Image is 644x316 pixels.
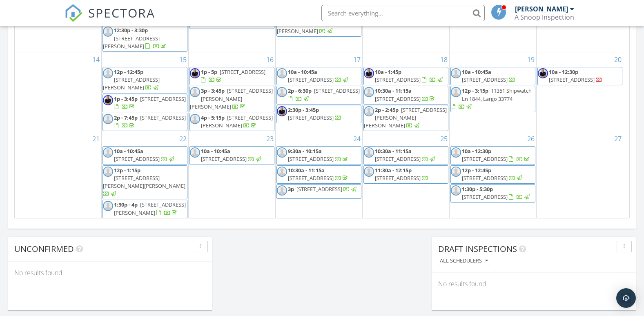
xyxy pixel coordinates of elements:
span: 12p - 12:45p [114,68,143,76]
span: [STREET_ADDRESS] [288,114,334,121]
input: Search everything... [321,5,485,21]
a: 4p - 5:15p [STREET_ADDRESS][PERSON_NAME] [201,114,273,129]
a: Go to September 23, 2025 [265,132,275,145]
span: 10a - 12:30p [549,68,578,76]
span: Unconfirmed [14,243,74,254]
a: Go to September 27, 2025 [613,132,623,145]
td: Go to September 22, 2025 [102,132,189,219]
a: 10a - 10:45a [STREET_ADDRESS] [450,67,535,85]
a: 10a - 10:45a [STREET_ADDRESS] [189,146,274,165]
span: [STREET_ADDRESS] [462,174,508,182]
td: Go to September 24, 2025 [276,132,363,219]
td: Go to September 14, 2025 [15,53,102,132]
a: 1:30p - 4p [STREET_ADDRESS][PERSON_NAME] [114,201,186,216]
a: 2p - 2:45p [STREET_ADDRESS][PERSON_NAME][PERSON_NAME] [363,105,448,131]
a: 10:30a - 11:15a [STREET_ADDRESS] [375,87,436,102]
span: 1:30p - 5:30p [462,185,493,193]
div: No results found [432,273,636,295]
img: default-user-f0147aede5fd5fa78ca7ade42f37bd4542148d508eef1c3d3ea960f66861d68b.jpg [277,87,287,97]
img: default-user-f0147aede5fd5fa78ca7ade42f37bd4542148d508eef1c3d3ea960f66861d68b.jpg [277,147,287,158]
a: 2p - 2:45p [STREET_ADDRESS][PERSON_NAME][PERSON_NAME] [364,106,447,129]
a: 12p - 1:15p [STREET_ADDRESS][PERSON_NAME][PERSON_NAME] [103,165,187,200]
a: 10a - 10:45a [STREET_ADDRESS] [114,147,175,162]
span: 10:30a - 11:15a [288,167,325,174]
a: 10a - 10:45a [STREET_ADDRESS] [276,67,361,85]
a: 11:30a - 12:15p [STREET_ADDRESS] [363,165,448,184]
span: 10a - 10:45a [201,147,230,155]
img: default-user-f0147aede5fd5fa78ca7ade42f37bd4542148d508eef1c3d3ea960f66861d68b.jpg [103,114,113,124]
span: [STREET_ADDRESS] [288,174,334,182]
img: default-user-f0147aede5fd5fa78ca7ade42f37bd4542148d508eef1c3d3ea960f66861d68b.jpg [190,87,200,97]
a: Go to September 18, 2025 [439,53,449,66]
img: The Best Home Inspection Software - Spectora [65,4,82,22]
a: 10a - 10:45a [STREET_ADDRESS] [103,146,187,165]
span: 10:30a - 11:15a [375,147,412,155]
span: [STREET_ADDRESS] [288,76,334,83]
a: 3p - 3:45p [STREET_ADDRESS][PERSON_NAME][PERSON_NAME] [189,86,274,112]
a: Go to September 26, 2025 [526,132,536,145]
img: default-user-f0147aede5fd5fa78ca7ade42f37bd4542148d508eef1c3d3ea960f66861d68b.jpg [103,68,113,78]
a: Go to September 15, 2025 [178,53,188,66]
button: All schedulers [438,256,490,267]
td: Go to September 27, 2025 [536,132,623,219]
a: 1:30p - 4p [STREET_ADDRESS][PERSON_NAME] [103,200,187,218]
span: [STREET_ADDRESS] [314,87,360,94]
span: [STREET_ADDRESS] [375,174,421,182]
a: 10:30a - 11:15a [STREET_ADDRESS] [363,86,448,104]
span: [STREET_ADDRESS] [220,68,265,76]
span: 12p - 3:15p [462,87,488,94]
img: default-user-f0147aede5fd5fa78ca7ade42f37bd4542148d508eef1c3d3ea960f66861d68b.jpg [364,167,374,177]
a: 3:30p - 4:15p [STREET_ADDRESS][PERSON_NAME] [277,11,334,34]
span: 1p - 5p [201,68,217,76]
a: 2p - 6:30p [STREET_ADDRESS] [276,86,361,104]
span: 2p - 2:45p [375,106,399,113]
img: default-user-f0147aede5fd5fa78ca7ade42f37bd4542148d508eef1c3d3ea960f66861d68b.jpg [103,167,113,177]
td: Go to September 20, 2025 [536,53,623,132]
img: snoopinspection32.jpg [190,68,200,78]
a: 12p - 12:45p [STREET_ADDRESS][PERSON_NAME] [103,68,160,91]
span: SPECTORA [88,4,155,21]
a: 10a - 10:45a [STREET_ADDRESS] [288,68,349,83]
span: 11351 Shipwatch Ln 1844, Largo 33774 [462,87,532,102]
td: Go to September 21, 2025 [15,132,102,219]
a: 10:30a - 11:15a [STREET_ADDRESS] [363,146,448,165]
td: Go to September 23, 2025 [189,132,276,219]
a: 12p - 3:15p 11351 Shipwatch Ln 1844, Largo 33774 [451,87,532,110]
td: Go to September 25, 2025 [362,132,449,219]
span: [STREET_ADDRESS] [114,155,160,162]
div: No results found [8,262,212,284]
a: 9:30a - 10:15a [STREET_ADDRESS] [276,146,361,165]
a: 3p [STREET_ADDRESS] [276,184,361,199]
a: 2p - 7:45p [STREET_ADDRESS] [103,113,187,131]
a: Go to September 22, 2025 [178,132,188,145]
td: Go to September 15, 2025 [102,53,189,132]
td: Go to September 16, 2025 [189,53,276,132]
span: 10:30a - 11:15a [375,87,412,94]
span: [STREET_ADDRESS][PERSON_NAME] [201,114,273,129]
td: Go to September 26, 2025 [449,132,536,219]
a: SPECTORA [65,11,155,28]
a: 1p - 3:45p [STREET_ADDRESS] [114,95,186,110]
a: 1p - 5p [STREET_ADDRESS] [189,67,274,85]
img: default-user-f0147aede5fd5fa78ca7ade42f37bd4542148d508eef1c3d3ea960f66861d68b.jpg [277,185,287,196]
span: 3p [288,185,294,193]
a: 10a - 12:30p [STREET_ADDRESS] [549,68,602,83]
span: [STREET_ADDRESS] [375,155,421,162]
span: [STREET_ADDRESS][PERSON_NAME] [114,201,186,216]
img: default-user-f0147aede5fd5fa78ca7ade42f37bd4542148d508eef1c3d3ea960f66861d68b.jpg [451,147,461,158]
img: default-user-f0147aede5fd5fa78ca7ade42f37bd4542148d508eef1c3d3ea960f66861d68b.jpg [190,114,200,124]
a: 1p - 5p [STREET_ADDRESS] [201,68,265,83]
a: 12p - 3:15p 11351 Shipwatch Ln 1844, Largo 33774 [450,86,535,112]
span: [STREET_ADDRESS] [462,76,508,83]
img: snoopinspection32.jpg [277,106,287,116]
a: Go to September 16, 2025 [265,53,275,66]
img: default-user-f0147aede5fd5fa78ca7ade42f37bd4542148d508eef1c3d3ea960f66861d68b.jpg [364,147,374,158]
span: 1:30p - 4p [114,201,138,208]
img: snoopinspection32.jpg [538,68,548,78]
a: 10a - 12:30p [STREET_ADDRESS] [537,67,622,85]
img: default-user-f0147aede5fd5fa78ca7ade42f37bd4542148d508eef1c3d3ea960f66861d68b.jpg [277,68,287,78]
a: 10a - 1:45p [STREET_ADDRESS] [375,68,444,83]
img: snoopinspection32.jpg [103,95,113,105]
span: [STREET_ADDRESS] [375,95,421,102]
td: Go to September 19, 2025 [449,53,536,132]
